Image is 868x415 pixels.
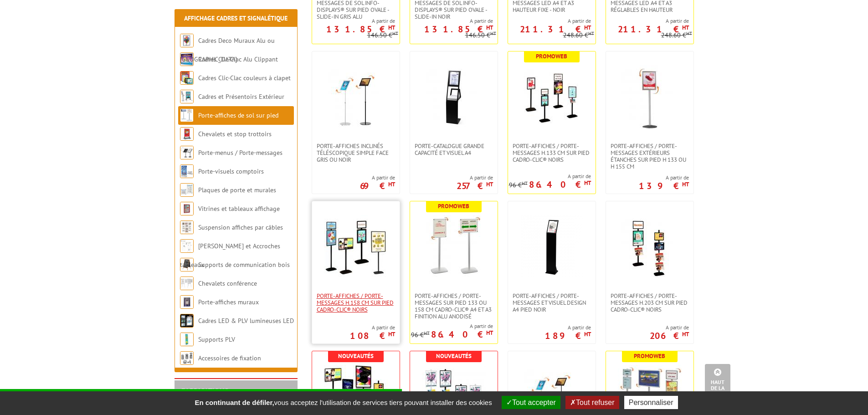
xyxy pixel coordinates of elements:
p: 248.60 € [661,32,692,39]
sup: HT [682,330,689,338]
sup: HT [486,24,493,31]
sup: HT [584,179,591,187]
sup: HT [682,180,689,188]
p: 248.60 € [563,32,594,39]
img: Porte-menus / Porte-messages [180,146,194,159]
sup: HT [486,180,493,188]
p: 189 € [545,333,591,338]
span: Porte-affiches inclinés téléscopique simple face gris ou noir [317,143,395,163]
p: 257 € [457,183,493,189]
a: Cadres LED & PLV lumineuses LED [198,317,294,325]
span: Porte-affiches / Porte-messages H.158 cm sur pied Cadro-Clic® NOIRS [317,292,395,313]
b: Nouveautés [436,352,472,360]
span: A partir de [508,17,591,25]
p: 139 € [639,183,689,189]
span: A partir de [457,174,493,181]
a: Porte-affiches / Porte-messages H.158 cm sur pied Cadro-Clic® NOIRS [312,292,400,313]
img: Chevalets conférence [180,277,194,290]
p: 96 € [411,332,430,338]
sup: HT [388,180,395,188]
span: Porte-affiches / Porte-messages sur pied 133 ou 158 cm Cadro-Clic® A4 et A3 finition alu anodisé [415,292,493,320]
sup: HT [686,30,692,36]
button: Tout accepter [502,396,560,409]
b: Promoweb [536,52,567,60]
p: 146.50 € [465,32,496,39]
span: A partir de [360,174,395,181]
span: A partir de [312,17,395,25]
span: vous acceptez l'utilisation de services tiers pouvant installer des cookies [190,399,496,406]
sup: HT [392,30,398,36]
img: Cadres LED & PLV lumineuses LED [180,314,194,328]
span: Porte-affiches / Porte-messages et Visuel Design A4 pied noir [513,292,591,313]
sup: HT [584,24,591,31]
span: A partir de [606,17,689,25]
img: Porte-affiches inclinés téléscopique simple face gris ou noir [324,65,388,129]
a: Cadres Clic-Clac couleurs à clapet [198,74,291,82]
img: Porte-affiches / Porte-messages H.133 cm sur pied Cadro-Clic® NOIRS [520,65,584,129]
sup: HT [388,330,395,338]
p: 96 € [509,182,528,189]
a: Suspension affiches par câbles [198,223,283,231]
p: 211.31 € [520,26,591,32]
sup: HT [682,24,689,31]
p: 108 € [350,333,395,338]
a: Porte-visuels comptoirs [198,167,264,175]
img: Cadres et Présentoirs Extérieur [180,90,194,103]
p: 211.31 € [618,26,689,32]
p: 146.50 € [367,32,398,39]
span: A partir de [350,324,395,331]
b: Promoweb [438,202,469,210]
p: 206 € [650,333,689,338]
a: Porte-affiches / Porte-messages extérieurs étanches sur pied h 133 ou h 155 cm [606,143,693,170]
a: Porte-affiches / Porte-messages H.133 cm sur pied Cadro-Clic® NOIRS [508,143,596,163]
a: Porte-Catalogue grande capacité et Visuel A4 [410,143,498,156]
span: Porte-affiches / Porte-messages H.133 cm sur pied Cadro-Clic® NOIRS [513,143,591,163]
img: Cadres Deco Muraux Alu ou Bois [180,34,194,47]
span: Porte-Catalogue grande capacité et Visuel A4 [415,143,493,156]
sup: HT [490,30,496,36]
img: Porte-affiches / Porte-messages H.203 cm SUR PIED CADRO-CLIC® NOIRS [618,215,682,279]
span: A partir de [410,17,493,25]
img: Porte-affiches / Porte-messages extérieurs étanches sur pied h 133 ou h 155 cm [618,65,682,129]
sup: HT [424,330,430,336]
span: A partir de [639,174,689,181]
img: Porte-Catalogue grande capacité et Visuel A4 [422,65,486,129]
img: Chevalets et stop trottoirs [180,127,194,141]
img: Porte-affiches / Porte-messages H.158 cm sur pied Cadro-Clic® NOIRS [324,215,388,279]
sup: HT [588,30,594,36]
span: A partir de [650,324,689,331]
a: Porte-menus / Porte-messages [198,149,282,157]
span: A partir de [545,324,591,331]
p: 86.40 € [529,182,591,187]
a: Supports de communication bois [198,261,290,269]
span: A partir de [411,323,493,330]
sup: HT [522,180,528,186]
img: Cimaises et Accroches tableaux [180,239,194,253]
sup: HT [486,329,493,337]
a: Cadres et Présentoirs Extérieur [198,92,284,101]
a: Porte-affiches inclinés téléscopique simple face gris ou noir [312,143,400,163]
a: Supports PLV [198,335,235,343]
img: Porte-visuels comptoirs [180,164,194,178]
b: Promoweb [634,352,665,360]
a: Haut de la page [705,364,730,401]
p: 131.85 € [326,26,395,32]
a: Affichage Cadres et Signalétique [184,14,288,22]
img: Porte-affiches / Porte-messages sur pied 133 ou 158 cm Cadro-Clic® A4 et A3 finition alu anodisé [422,215,486,279]
img: Plaques de porte et murales [180,183,194,197]
span: Porte-affiches / Porte-messages extérieurs étanches sur pied h 133 ou h 155 cm [611,143,689,170]
strong: En continuant de défiler, [195,399,274,406]
img: Cadres Clic-Clac couleurs à clapet [180,71,194,85]
img: Porte-affiches / Porte-messages et Visuel Design A4 pied noir [520,215,584,279]
a: Vitrines et tableaux affichage [198,205,280,213]
a: Porte-affiches / Porte-messages H.203 cm SUR PIED CADRO-CLIC® NOIRS [606,292,693,313]
a: Plaques de porte et murales [198,186,276,194]
sup: HT [584,330,591,338]
span: A partir de [509,173,591,180]
img: Suspension affiches par câbles [180,220,194,234]
b: Nouveautés [338,352,374,360]
a: Cadres Deco Muraux Alu ou [GEOGRAPHIC_DATA] [180,36,275,63]
p: 69 € [360,183,395,189]
a: FABRICATIONS"Sur Mesure" [181,386,228,404]
img: Vitrines et tableaux affichage [180,202,194,215]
